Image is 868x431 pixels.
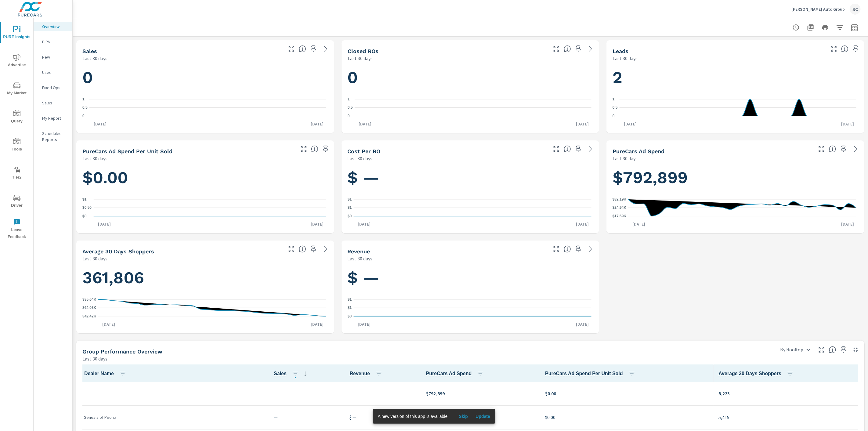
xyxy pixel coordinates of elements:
[82,106,88,110] text: 0.5
[552,44,561,54] button: Make Fullscreen
[839,144,848,154] span: Save this to your personalized report
[82,267,328,288] h1: 361,806
[82,97,85,101] text: 1
[613,48,628,54] h5: Leads
[552,144,561,154] button: Make Fullscreen
[307,321,328,327] p: [DATE]
[299,144,309,154] button: Make Fullscreen
[791,6,845,12] p: [PERSON_NAME] Auto Group
[620,121,641,127] p: [DATE]
[34,98,72,107] div: Sales
[552,244,561,254] button: Make Fullscreen
[307,121,328,127] p: [DATE]
[837,221,858,227] p: [DATE]
[42,39,67,45] p: PIPA
[628,221,650,227] p: [DATE]
[776,344,814,355] div: By Rooftop
[2,110,31,125] span: Query
[378,414,449,419] span: A new version of this app is available!
[34,114,72,123] div: My Report
[82,197,87,201] text: $1
[348,297,352,302] text: $1
[851,144,861,154] a: See more details in report
[84,370,129,377] span: Dealer Name
[348,255,373,262] p: Last 30 days
[805,21,817,34] button: "Export Report to PDF"
[839,345,848,355] span: Save this to your personalized report
[2,138,31,153] span: Tools
[2,26,31,41] span: PURE Insights
[34,68,72,77] div: Used
[348,167,593,188] h1: $ —
[309,244,318,254] span: Save this to your personalized report
[321,44,331,54] a: See more details in report
[353,321,375,327] p: [DATE]
[42,115,67,121] p: My Report
[98,321,119,327] p: [DATE]
[2,54,31,69] span: Advertise
[848,21,861,34] button: Select Date Range
[348,97,350,101] text: 1
[613,197,627,201] text: $32.19K
[2,219,31,241] span: Leave Feedback
[321,144,331,154] span: Save this to your personalized report
[476,414,490,419] span: Update
[564,145,571,153] span: Average cost incurred by the dealership from each Repair Order closed over the selected date rang...
[348,314,352,318] text: $0
[350,370,385,377] span: Revenue
[545,370,638,377] span: PureCars Ad Spend Per Unit Sold
[348,248,370,255] h5: Revenue
[309,44,318,54] span: Save this to your personalized report
[572,321,593,327] p: [DATE]
[82,248,154,255] h5: Average 30 Days Shoppers
[321,244,331,254] a: See more details in report
[851,345,861,355] button: Minimize Widget
[299,245,306,253] span: A rolling 30 day total of daily Shoppers on the dealership website, averaged over the selected da...
[613,167,858,188] h1: $792,899
[34,53,72,62] div: New
[348,155,373,162] p: Last 30 days
[829,346,836,353] span: Understand group performance broken down by various segments. Use the dropdown in the upper right...
[2,82,31,97] span: My Market
[82,155,107,162] p: Last 30 days
[456,414,471,419] span: Skip
[573,144,583,154] span: Save this to your personalized report
[82,314,96,318] text: 342.42K
[572,221,593,227] p: [DATE]
[34,37,72,46] div: PIPA
[34,83,72,92] div: Fixed Ops
[274,370,287,377] span: Number of vehicles sold by the dealership over the selected date range. [Source: This data is sou...
[348,67,593,88] h1: 0
[274,370,309,377] span: Sales
[42,100,67,106] p: Sales
[573,244,583,254] span: Save this to your personalized report
[718,414,857,421] p: 5,415
[718,370,781,377] span: A rolling 30 day total of daily Shoppers on the dealership website, averaged over the selected da...
[82,306,96,310] text: 364.03K
[545,414,709,421] p: $0.00
[545,390,709,397] p: $0.00
[355,121,376,127] p: [DATE]
[42,24,67,30] p: Overview
[586,44,595,54] a: See more details in report
[82,214,87,218] text: $0
[42,130,67,143] p: Scheduled Reports
[299,45,306,53] span: Number of vehicles sold by the dealership over the selected date range. [Source: This data is sou...
[348,48,378,54] h5: Closed ROs
[718,390,857,397] p: 8,223
[473,411,493,421] button: Update
[850,4,861,15] div: SC
[348,114,350,118] text: 0
[42,85,67,91] p: Fixed Ops
[426,370,472,377] span: Total cost of media for all PureCars channels for the selected dealership group over the selected...
[348,267,593,288] h1: $ —
[350,414,416,421] p: $ —
[82,67,328,88] h1: 0
[613,55,638,62] p: Last 30 days
[613,106,618,110] text: 0.5
[287,44,296,54] button: Make Fullscreen
[613,97,615,101] text: 1
[837,121,858,127] p: [DATE]
[586,144,595,154] a: See more details in report
[613,206,627,210] text: $24.94K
